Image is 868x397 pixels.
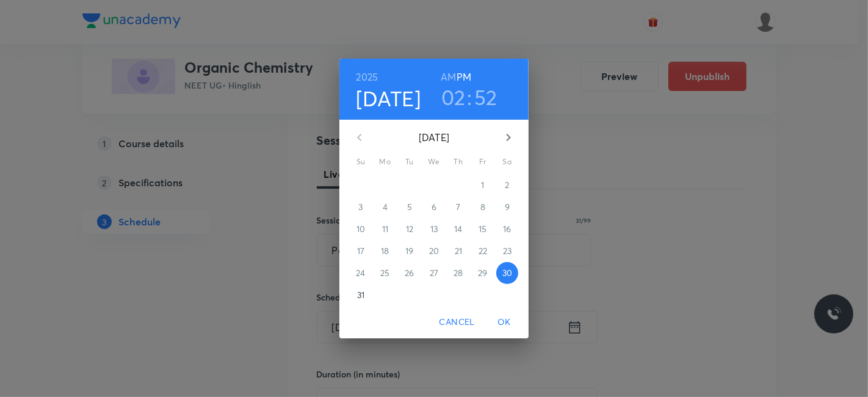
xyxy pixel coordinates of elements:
[457,68,471,86] button: PM
[439,315,475,330] span: Cancel
[399,156,421,168] span: Tu
[447,156,469,168] span: Th
[374,130,494,145] p: [DATE]
[485,311,524,333] button: OK
[423,156,445,168] span: We
[350,156,372,168] span: Su
[441,68,456,86] button: AM
[502,267,512,279] p: 30
[496,156,518,168] span: Sa
[467,84,472,110] h3: :
[350,284,372,306] button: 31
[490,315,519,330] span: OK
[357,289,364,301] p: 31
[356,68,378,86] button: 2025
[356,86,421,111] button: [DATE]
[374,156,396,168] span: Mo
[435,311,480,333] button: Cancel
[472,156,494,168] span: Fr
[474,84,497,110] button: 52
[441,84,466,110] button: 02
[496,262,518,284] button: 30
